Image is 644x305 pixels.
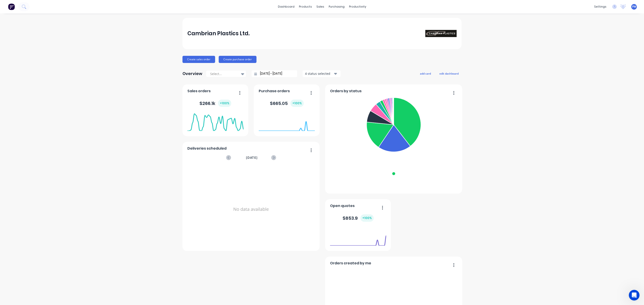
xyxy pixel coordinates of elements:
div: 4 status selected [305,71,333,76]
span: Purchase orders [259,88,290,94]
span: Orders by status [330,88,362,94]
div: Cambrian Plastics Ltd. [187,29,250,38]
div: Overview [182,69,202,78]
span: Deliveries scheduled [187,146,227,151]
button: Create purchase order [219,56,256,63]
div: + 100 % [360,214,374,222]
span: Open quotes [330,203,355,209]
div: $ 853.9 [343,214,374,222]
div: $ 665.05 [270,100,304,107]
div: settings [592,3,609,10]
span: PW [632,5,636,9]
span: Orders created by me [330,261,371,266]
div: products [297,3,314,10]
div: $ 266.1k [199,100,231,107]
button: 4 status selected [303,70,341,77]
iframe: Intercom live chat [629,290,640,301]
div: sales [314,3,326,10]
div: No data available [187,166,315,253]
div: + 100 % [218,100,231,107]
img: Factory [8,3,15,10]
div: purchasing [326,3,347,10]
a: dashboard [276,3,297,10]
img: Cambrian Plastics Ltd. [425,30,457,37]
span: Sales orders [187,88,211,94]
div: productivity [347,3,369,10]
button: Create sales order [182,56,215,63]
div: + 100 % [290,100,304,107]
button: add card [417,71,434,76]
span: [DATE] [246,155,258,160]
button: edit dashboard [436,71,462,76]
